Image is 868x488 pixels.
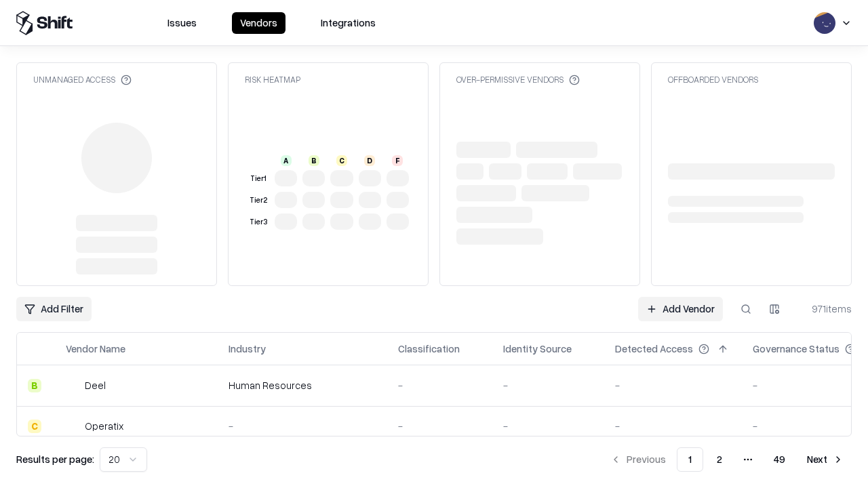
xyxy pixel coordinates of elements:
div: - [398,378,481,392]
div: Tier 2 [248,195,269,206]
div: F [392,155,403,166]
div: - [615,419,731,433]
button: Integrations [313,12,384,34]
div: - [503,419,593,433]
button: Issues [159,12,205,34]
div: Industry [229,342,266,356]
button: Vendors [232,12,285,34]
div: Tier 3 [248,216,269,228]
div: Deel [85,378,106,392]
div: - [615,378,731,392]
div: C [28,420,41,433]
div: B [28,379,41,392]
button: 1 [677,447,703,472]
a: Add Vendor [638,297,723,321]
div: Offboarded Vendors [668,74,758,85]
button: Add Filter [16,297,92,321]
div: D [364,155,375,166]
div: Unmanaged Access [33,74,132,85]
div: Operatix [85,419,123,433]
div: Tier 1 [248,173,269,184]
div: Risk Heatmap [245,74,300,85]
div: 971 items [797,302,852,316]
button: Next [799,447,852,472]
img: Deel [66,379,79,392]
div: Vendor Name [66,342,125,356]
div: Governance Status [753,342,840,356]
button: 49 [763,447,796,472]
nav: pagination [602,447,852,472]
div: C [336,155,347,166]
div: A [281,155,292,166]
div: Over-Permissive Vendors [456,74,580,85]
div: Detected Access [615,342,693,356]
button: 2 [706,447,733,472]
div: - [398,419,481,433]
img: Operatix [66,420,79,433]
div: - [229,419,376,433]
div: Human Resources [229,378,376,392]
div: Identity Source [503,342,572,356]
div: - [503,378,593,392]
div: B [309,155,319,166]
p: Results per page: [16,452,94,466]
div: Classification [398,342,460,356]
